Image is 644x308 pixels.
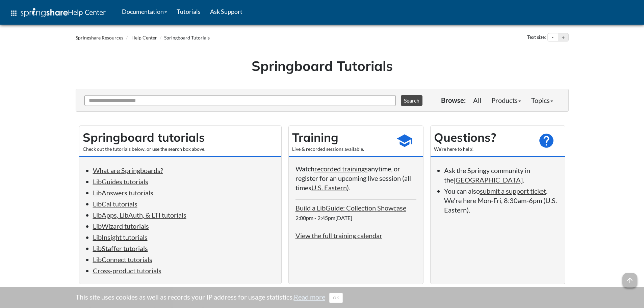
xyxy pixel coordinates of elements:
[401,95,422,106] button: Search
[158,34,210,41] li: Springboard Tutorials
[295,231,382,240] a: View the full training calendar
[295,164,416,192] p: Watch anytime, or register for an upcoming live session (all times ).
[444,166,558,185] li: Ask the Springy community in the .
[480,187,546,195] a: submit a support ticket
[311,184,347,192] a: U.S. Eastern
[444,186,558,215] li: You can also . We're here Mon-Fri, 8:30am-6pm (U.S. Eastern).
[93,211,186,219] a: LibApps, LibAuth, & LTI tutorials
[93,177,148,186] a: LibGuides tutorials
[93,244,148,252] a: LibStaffer tutorials
[81,56,564,75] h1: Springboard Tutorials
[93,222,149,230] a: LibWizard tutorials
[558,33,568,41] button: Increase text size
[526,93,558,107] a: Topics
[622,274,637,282] a: arrow_upward
[76,35,123,40] a: Springshare Resources
[548,33,558,41] button: Decrease text size
[93,200,137,208] a: LibCal tutorials
[468,93,486,107] a: All
[441,95,466,105] p: Browse:
[83,146,278,152] div: Check out the tutorials below, or use the search box above.
[314,165,368,173] a: recorded trainings
[396,132,413,149] span: school
[5,3,110,23] a: apps Help Center
[622,273,637,288] span: arrow_upward
[292,146,389,152] div: Live & recorded sessions available.
[486,93,526,107] a: Products
[295,204,406,212] a: Build a LibGuide: Collection Showcase
[69,292,575,303] div: This site uses cookies as well as records your IP address for usage statistics.
[526,33,547,42] div: Text size:
[172,3,205,20] a: Tutorials
[131,35,157,40] a: Help Center
[292,129,389,146] h2: Training
[538,132,555,149] span: help
[205,3,247,20] a: Ask Support
[10,9,18,17] span: apps
[83,129,278,146] h2: Springboard tutorials
[295,215,352,221] span: 2:00pm - 2:45pm[DATE]
[93,166,163,174] a: What are Springboards?
[454,176,523,184] a: [GEOGRAPHIC_DATA]
[434,129,531,146] h2: Questions?
[93,189,153,197] a: LibAnswers tutorials
[434,146,531,152] div: We're here to help!
[68,8,106,17] span: Help Center
[93,233,148,241] a: LibInsight tutorials
[117,3,172,20] a: Documentation
[93,267,161,275] a: Cross-product tutorials
[21,8,68,17] img: Springshare
[93,255,152,263] a: LibConnect tutorials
